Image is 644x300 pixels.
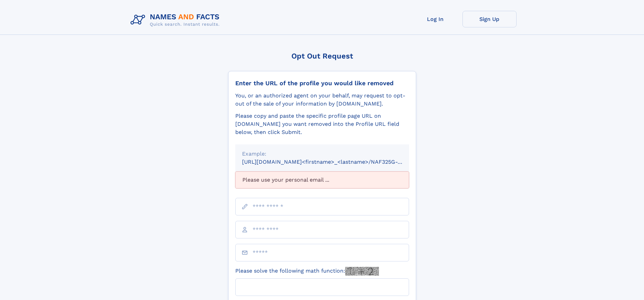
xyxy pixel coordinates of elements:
div: Please copy and paste the specific profile page URL on [DOMAIN_NAME] you want removed into the Pr... [235,112,409,136]
small: [URL][DOMAIN_NAME]<firstname>_<lastname>/NAF325G-xxxxxxxx [242,159,422,165]
div: Opt Out Request [228,52,416,60]
img: Logo Names and Facts [128,11,225,29]
div: Enter the URL of the profile you would like removed [235,79,409,87]
label: Please solve the following math function: [235,267,379,276]
div: You, or an authorized agent on your behalf, may request to opt-out of the sale of your informatio... [235,92,409,108]
a: Log In [408,11,462,27]
a: Sign Up [462,11,517,27]
div: Please use your personal email ... [235,171,409,188]
div: Example: [242,150,402,158]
